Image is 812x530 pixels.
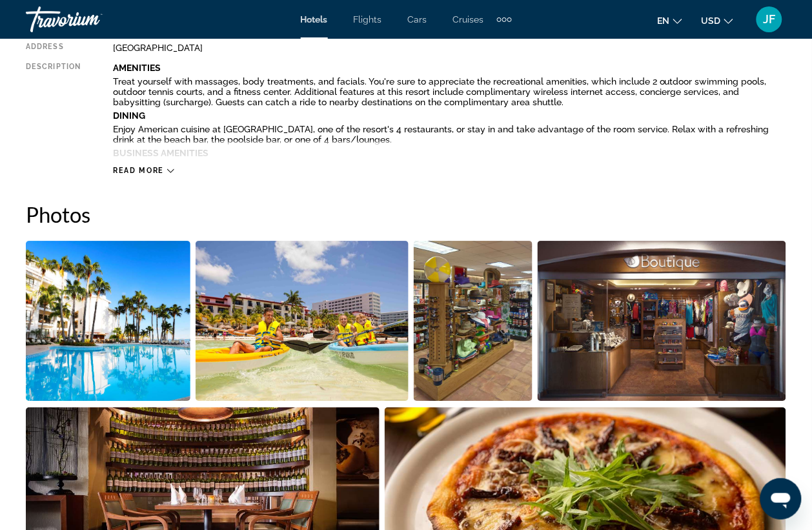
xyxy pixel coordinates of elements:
[113,124,786,145] p: Enjoy American cuisine at [GEOGRAPHIC_DATA], one of the resort's 4 restaurants, or stay in and ta...
[26,63,81,159] div: Description
[113,167,164,175] span: Read more
[354,14,382,25] a: Flights
[658,11,682,30] button: Change language
[301,14,328,25] a: Hotels
[113,63,161,73] b: Amenities
[196,240,409,402] button: Open full-screen image slider
[113,166,174,176] button: Read more
[658,15,670,26] span: en
[760,478,802,520] iframe: Botón para iniciar la ventana de mensajería
[26,240,190,402] button: Open full-screen image slider
[26,3,155,36] a: Travorium
[538,240,786,402] button: Open full-screen image slider
[702,11,733,30] button: Change currency
[113,76,786,107] p: Treat yourself with massages, body treatments, and facials. You're sure to appreciate the recreat...
[113,110,145,121] b: Dining
[753,6,786,33] button: User Menu
[113,43,786,53] div: [GEOGRAPHIC_DATA]
[497,9,512,30] button: Extra navigation items
[408,14,427,25] a: Cars
[764,13,776,26] span: JF
[26,201,786,227] h2: Photos
[414,240,533,402] button: Open full-screen image slider
[26,43,81,53] div: Address
[453,14,484,25] a: Cruises
[702,15,721,26] span: USD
